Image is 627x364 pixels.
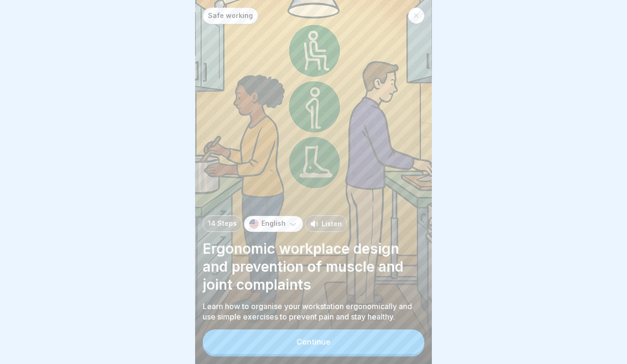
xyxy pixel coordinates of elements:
[203,329,424,354] button: Continue
[249,219,259,229] img: us.svg
[203,301,424,322] p: Learn how to organise your workstation ergonomically and use simple exercises to prevent pain and...
[208,220,237,228] p: 14 Steps
[203,240,424,293] p: Ergonomic workplace design and prevention of muscle and joint complaints
[261,220,286,228] p: English
[296,337,331,346] div: Continue
[208,12,253,20] p: Safe working
[322,219,342,229] p: Listen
